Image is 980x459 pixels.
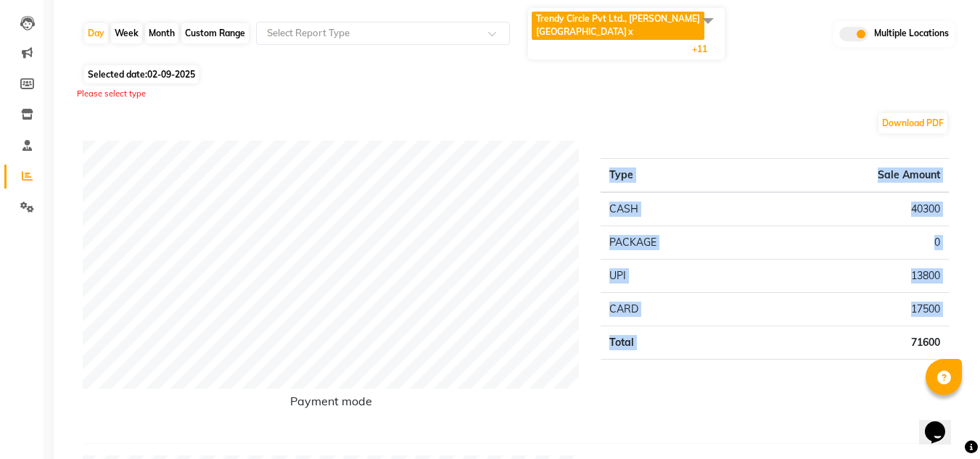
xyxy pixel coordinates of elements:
[84,65,199,83] span: Selected date:
[757,326,949,359] td: 71600
[145,23,178,44] div: Month
[601,158,757,192] th: Type
[181,23,249,44] div: Custom Range
[601,326,757,359] td: Total
[601,259,757,292] td: UPI
[84,23,108,44] div: Day
[878,113,947,133] button: Download PDF
[601,192,757,226] td: CASH
[83,394,579,414] h6: Payment mode
[601,292,757,326] td: CARD
[757,259,949,292] td: 13800
[919,401,965,444] iframe: chat widget
[601,226,757,259] td: PACKAGE
[627,26,633,37] a: x
[692,44,718,54] span: +11
[757,292,949,326] td: 17500
[757,192,949,226] td: 40300
[874,27,949,41] span: Multiple Locations
[757,158,949,192] th: Sale Amount
[147,69,195,80] span: 02-09-2025
[111,23,142,44] div: Week
[536,13,700,37] span: Trendy Circle Pvt Ltd., [PERSON_NAME][GEOGRAPHIC_DATA]
[77,88,960,100] div: Please select type
[757,226,949,259] td: 0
